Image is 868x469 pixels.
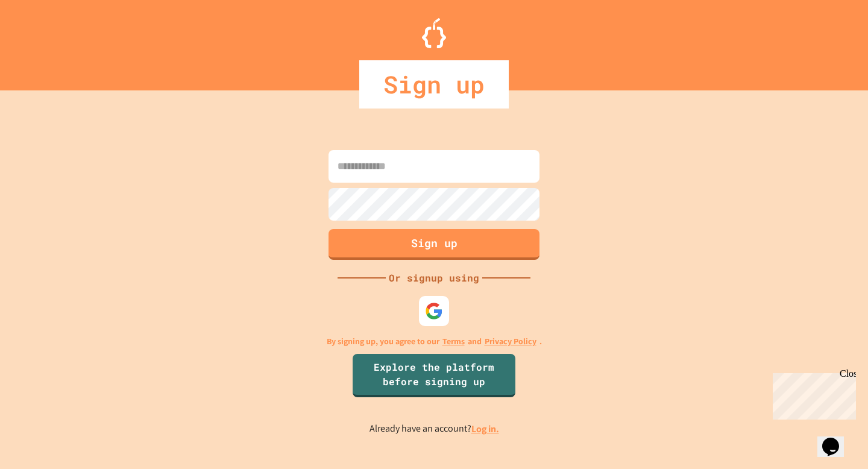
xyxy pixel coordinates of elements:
[422,18,446,48] img: Logo.svg
[471,423,499,435] a: Log in.
[353,354,515,397] a: Explore the platform before signing up
[359,60,509,109] div: Sign up
[485,335,536,348] a: Privacy Policy
[442,335,465,348] a: Terms
[5,5,83,77] div: Chat with us now!Close
[817,421,856,457] iframe: chat widget
[370,421,499,436] p: Already have an account?
[768,368,856,420] iframe: chat widget
[327,335,542,348] p: By signing up, you agree to our and .
[386,271,482,285] div: Or signup using
[425,302,443,320] img: google-icon.svg
[329,229,539,260] button: Sign up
